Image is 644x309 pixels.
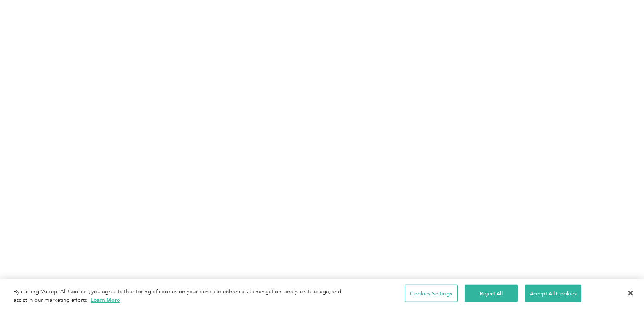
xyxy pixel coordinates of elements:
button: Cookies Settings [405,285,458,303]
button: Close [621,284,640,302]
button: Accept All Cookies [525,285,581,303]
div: By clicking “Accept All Cookies”, you agree to the storing of cookies on your device to enhance s... [14,288,354,305]
a: More information about your privacy, opens in a new tab [91,297,120,303]
button: Reject All [465,285,518,303]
